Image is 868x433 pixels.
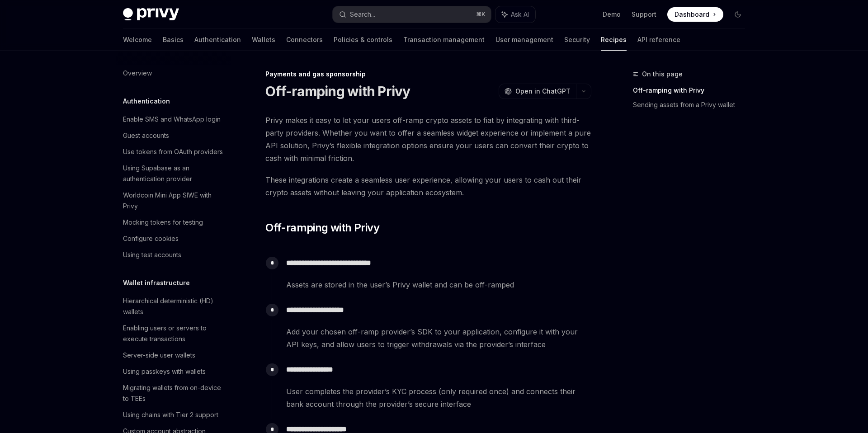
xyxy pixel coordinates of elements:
[123,163,226,184] div: Using Supabase as an authentication provider
[123,130,169,141] div: Guest accounts
[123,96,170,107] h5: Authentication
[495,29,553,51] a: User management
[123,409,218,420] div: Using chains with Tier 2 support
[116,320,231,347] a: Enabling users or servers to execute transactions
[116,127,231,144] a: Guest accounts
[515,87,571,96] span: Open in ChatGPT
[633,98,752,112] a: Sending assets from a Privy wallet
[495,6,535,23] button: Ask AI
[116,144,231,160] a: Use tokens from OAuth providers
[116,347,231,363] a: Server-side user wallets
[564,29,590,51] a: Security
[194,29,241,51] a: Authentication
[123,323,226,344] div: Enabling users or servers to execute transactions
[123,29,152,51] a: Welcome
[265,83,410,99] h1: Off-ramping with Privy
[286,325,591,351] span: Add your chosen off-ramp provider’s SDK to your application, configure it with your API keys, and...
[123,217,203,228] div: Mocking tokens for testing
[675,10,709,19] span: Dashboard
[123,233,179,244] div: Configure cookies
[265,174,591,199] span: These integrations create a seamless user experience, allowing your users to cash out their crypt...
[116,65,231,81] a: Overview
[116,247,231,263] a: Using test accounts
[667,7,723,22] a: Dashboard
[499,84,576,99] button: Open in ChatGPT
[632,10,656,19] a: Support
[642,69,683,80] span: On this page
[286,278,591,291] span: Assets are stored in the user’s Privy wallet and can be off-ramped
[123,146,223,157] div: Use tokens from OAuth providers
[116,111,231,127] a: Enable SMS and WhatsApp login
[116,187,231,214] a: Worldcoin Mini App SIWE with Privy
[252,29,275,51] a: Wallets
[123,278,190,288] h5: Wallet infrastructure
[265,221,379,235] span: Off-ramping with Privy
[286,29,323,51] a: Connectors
[286,385,591,410] span: User completes the provider’s KYC process (only required once) and connects their bank account th...
[476,11,486,18] span: ⌘ K
[637,29,680,51] a: API reference
[123,382,226,404] div: Migrating wallets from on-device to TEEs
[116,160,231,187] a: Using Supabase as an authentication provider
[603,10,621,19] a: Demo
[350,9,375,20] div: Search...
[633,83,752,98] a: Off-ramping with Privy
[116,363,231,380] a: Using passkeys with wallets
[116,214,231,231] a: Mocking tokens for testing
[123,8,179,21] img: dark logo
[123,366,206,377] div: Using passkeys with wallets
[731,7,745,22] button: Toggle dark mode
[123,68,152,79] div: Overview
[116,407,231,423] a: Using chains with Tier 2 support
[265,114,591,165] span: Privy makes it easy to let your users off-ramp crypto assets to fiat by integrating with third-pa...
[265,70,591,79] div: Payments and gas sponsorship
[123,296,226,317] div: Hierarchical deterministic (HD) wallets
[601,29,627,51] a: Recipes
[116,380,231,407] a: Migrating wallets from on-device to TEEs
[123,350,195,361] div: Server-side user wallets
[333,6,491,23] button: Search...⌘K
[334,29,392,51] a: Policies & controls
[511,10,529,19] span: Ask AI
[123,114,221,125] div: Enable SMS and WhatsApp login
[403,29,485,51] a: Transaction management
[123,190,226,212] div: Worldcoin Mini App SIWE with Privy
[123,249,181,260] div: Using test accounts
[116,293,231,320] a: Hierarchical deterministic (HD) wallets
[163,29,184,51] a: Basics
[116,231,231,247] a: Configure cookies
